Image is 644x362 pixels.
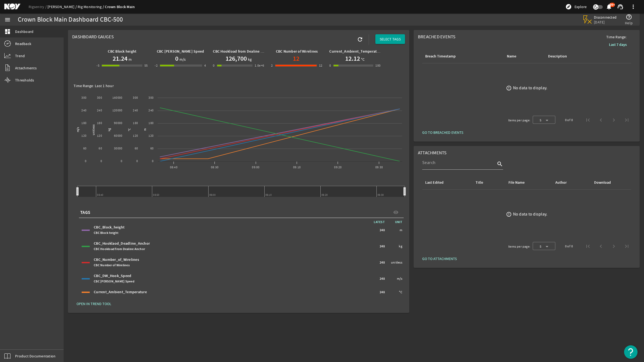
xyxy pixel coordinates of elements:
i: search [497,161,503,167]
span: m/s [178,57,186,62]
div: Title [476,180,483,186]
span: m [400,227,402,233]
button: Open Resource Center [624,345,638,359]
mat-icon: error_outline [506,211,512,217]
div: 4 [204,63,206,68]
span: CBC [PERSON_NAME] Speed [94,279,134,284]
div: Download [594,180,611,186]
mat-icon: error_outline [506,85,512,91]
svg: Chart title [72,90,405,173]
div: Title [475,180,501,186]
a: Crown Block Main [105,4,135,9]
span: UNIT [387,219,404,225]
span: Explore [574,4,587,9]
text: 0 [85,159,86,163]
button: GO TO BREACHED EVENTS [418,128,468,137]
text: unitless [92,124,96,135]
b: CBC Number of Wirelines [276,49,318,54]
span: °C [399,289,402,295]
text: 240 [133,108,138,112]
text: °C [127,128,131,131]
span: m/s [397,276,402,281]
text: 300 [148,96,154,100]
div: File Name [508,180,548,186]
text: 120 [81,134,86,138]
span: Breached Events [418,34,456,40]
div: -2 [155,63,158,68]
span: TAGS [80,210,90,215]
div: CBC_Number_of_Wirelines [94,257,161,268]
div: Description [547,53,600,59]
text: 240 [97,108,102,112]
text: 09:20 [334,165,342,169]
div: 2 [271,63,273,68]
text: kg [107,128,111,131]
span: SELECT TAGS [380,36,401,42]
h1: 12 [293,54,299,63]
text: 180 [81,121,86,125]
div: Last Edited [424,180,469,186]
text: 0 [152,159,154,163]
span: 248 [380,227,385,233]
a: [PERSON_NAME] [47,4,78,9]
div: 0 of 0 [565,117,573,123]
mat-icon: menu [4,16,11,23]
text: 09:00 [252,165,259,169]
span: Thresholds [15,77,34,83]
input: Search [422,159,496,166]
button: SELECT TAGS [375,34,405,44]
div: Breach Timestamp [425,53,456,59]
div: Items per page: [508,118,531,123]
text: 300 [133,96,138,100]
button: 99+ [606,4,612,10]
mat-icon: dashboard [4,28,11,35]
text: 08:40 [170,165,178,169]
text: 240 [148,108,154,112]
button: more_vert [627,0,640,13]
text: 60 [135,146,138,151]
b: CBC [PERSON_NAME] Speed [157,49,204,54]
div: Name [507,53,516,59]
text: 30000 [114,146,122,151]
text: 0 [136,159,138,163]
div: 0 of 0 [565,244,573,249]
span: Attachments [418,150,447,156]
span: m [127,57,132,62]
span: CBC Number of Wirelines [94,263,130,267]
text: 150000 [112,96,123,100]
span: kg [247,57,252,62]
text: 09:10 [293,165,301,169]
div: Author [555,180,587,186]
h1: 12.12 [345,54,360,63]
span: 248 [380,260,385,265]
span: [DATE] [594,20,617,25]
span: CBC Hookload from Dealine Anchor [94,247,145,251]
text: 180 [133,121,138,125]
text: 120 [133,134,138,138]
div: Author [555,180,567,186]
b: CBC Hookload from Dealine Anchor [213,49,272,54]
button: Last 7 days [605,40,631,49]
text: 60 [150,146,154,151]
div: No data to display. [513,211,548,217]
span: GO TO ATTACHMENTS [422,256,457,261]
a: Rigsentry [29,4,47,9]
span: Dashboard Gauges [72,34,114,40]
text: m/s [76,127,80,132]
div: CBC_DW_Hook_Speed [94,273,161,284]
text: m [143,128,147,131]
div: Items per page: [508,244,531,249]
span: Readback [15,41,31,46]
text: 300 [81,96,86,100]
div: -5 [96,63,99,68]
text: 60 [99,146,102,151]
span: 248 [380,244,385,249]
text: 08:50 [211,165,219,169]
mat-icon: help_outline [626,14,632,20]
span: Disconnected [594,15,617,20]
span: kg [399,244,402,249]
div: 100 [375,63,380,68]
b: Current_Ambient_Temperature [329,49,382,54]
div: Last Edited [425,180,444,186]
text: 300 [97,96,102,100]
